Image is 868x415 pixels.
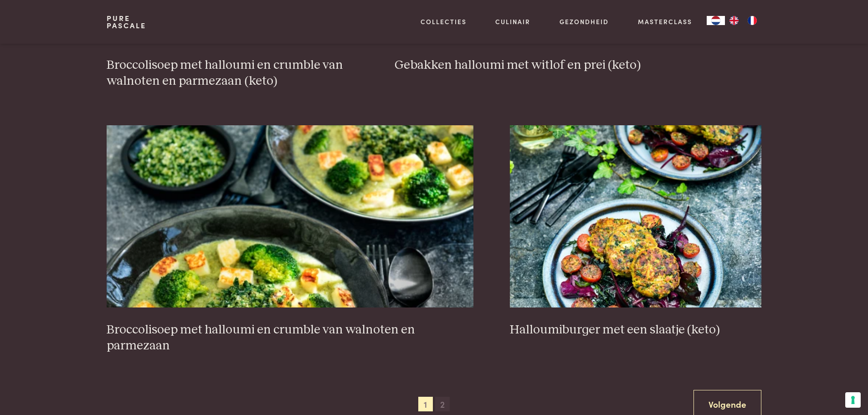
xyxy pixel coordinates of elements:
a: Culinair [495,17,530,26]
span: 1 [418,397,433,411]
a: NL [707,16,725,25]
h3: Broccolisoep met halloumi en crumble van walnoten en parmezaan [107,322,473,354]
a: EN [725,16,743,25]
img: Broccolisoep met halloumi en crumble van walnoten en parmezaan [107,125,473,307]
div: Language [707,16,725,25]
img: Halloumiburger met een slaatje (keto) [510,125,761,307]
a: FR [743,16,761,25]
a: PurePascale [107,15,146,29]
button: Uw voorkeuren voor toestemming voor trackingtechnologieën [845,392,861,408]
a: Halloumiburger met een slaatje (keto) Halloumiburger met een slaatje (keto) [510,125,761,338]
a: Broccolisoep met halloumi en crumble van walnoten en parmezaan Broccolisoep met halloumi en crumb... [107,125,473,354]
a: Masterclass [638,17,692,26]
h3: Broccolisoep met halloumi en crumble van walnoten en parmezaan (keto) [107,57,358,89]
a: Collecties [421,17,467,26]
aside: Language selected: Nederlands [707,16,761,25]
a: Gezondheid [560,17,609,26]
span: 2 [435,397,450,411]
ul: Language list [725,16,761,25]
h3: Halloumiburger met een slaatje (keto) [510,322,761,338]
h3: Gebakken halloumi met witlof en prei (keto) [395,57,761,73]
